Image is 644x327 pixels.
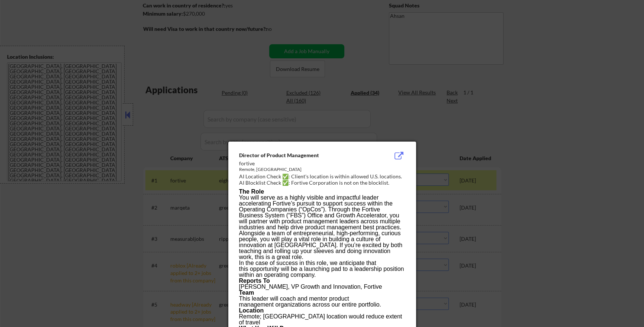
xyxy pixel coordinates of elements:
[239,173,408,180] div: AI Location Check ✅: Client's location is within allowed U.S. locations.
[239,278,270,284] strong: Reports To
[239,296,405,308] p: This leader will coach and mentor product management organizations across our entire portfolio.
[239,307,264,314] strong: Location
[239,260,405,278] p: In the case of success in this role, we anticipate that this opportunity will be a launching pad ...
[239,284,405,290] p: [PERSON_NAME], VP Growth and Innovation, Fortive
[239,166,368,173] div: Remote, [GEOGRAPHIC_DATA]
[239,289,254,296] strong: Team
[239,160,368,167] div: fortive
[239,195,405,260] p: You will serve as a highly visible and impactful leader accelerating Fortive’s pursuit to support...
[239,314,405,326] p: Remote; [GEOGRAPHIC_DATA] location would reduce extent of travel
[239,152,368,159] div: Director of Product Management
[239,179,408,187] div: AI Blocklist Check ✅: Fortive Corporation is not on the blocklist.
[239,188,264,195] strong: The Role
